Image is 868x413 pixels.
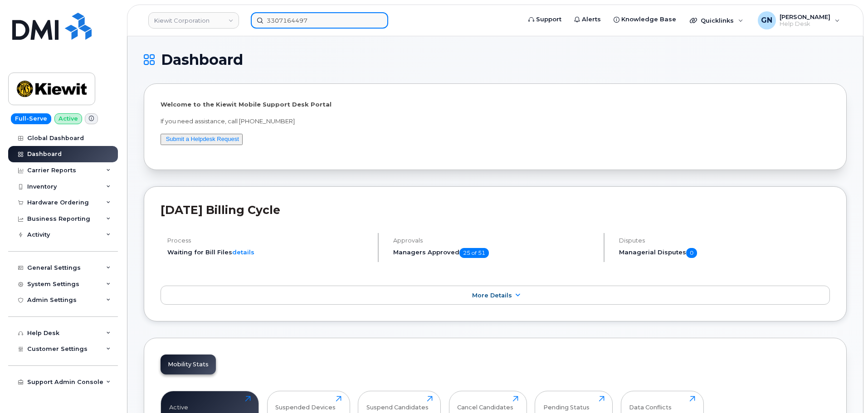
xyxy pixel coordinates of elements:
[472,292,512,299] span: More Details
[619,237,830,244] h4: Disputes
[166,136,239,142] a: Submit a Helpdesk Request
[829,374,861,406] iframe: Messenger Launcher
[169,396,188,411] div: Active
[161,117,830,126] p: If you need assistance, call [PHONE_NUMBER]
[161,100,830,109] p: Welcome to the Kiewit Mobile Support Desk Portal
[167,248,370,257] li: Waiting for Bill Files
[543,396,590,411] div: Pending Status
[459,248,489,258] span: 25 of 51
[161,203,830,217] h2: [DATE] Billing Cycle
[275,396,336,411] div: Suspended Devices
[366,396,429,411] div: Suspend Candidates
[457,396,513,411] div: Cancel Candidates
[161,134,243,145] button: Submit a Helpdesk Request
[686,248,697,258] span: 0
[393,237,596,244] h4: Approvals
[167,237,370,244] h4: Process
[393,248,596,258] h5: Managers Approved
[619,248,830,258] h5: Managerial Disputes
[232,248,254,256] a: details
[629,396,672,411] div: Data Conflicts
[161,53,243,67] span: Dashboard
